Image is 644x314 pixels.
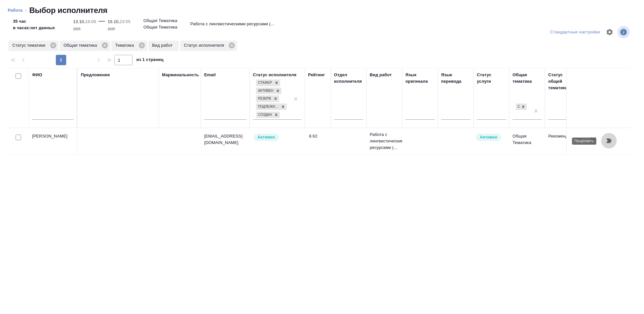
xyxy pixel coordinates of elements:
[13,18,55,25] p: 35 час
[32,72,42,78] div: ФИО
[480,134,497,140] p: Активен
[29,130,78,152] td: [PERSON_NAME]
[256,95,272,102] div: Резерв
[81,72,110,78] div: Предложение
[108,19,120,24] p: 15.10,
[516,103,520,110] div: Общая Тематика
[309,133,328,139] div: 8.62
[8,8,23,13] a: Работа
[8,41,58,51] div: Статус тематики
[184,42,227,49] p: Статус исполнителя
[256,79,273,86] div: Стажер
[25,7,27,14] li: ‹
[204,133,246,146] p: [EMAIL_ADDRESS][DOMAIN_NAME]
[253,72,296,78] div: Статус исполнителя
[545,130,581,152] td: Рекомендован
[253,133,302,142] div: Рядовой исполнитель: назначай с учетом рейтинга
[136,56,164,65] span: из 1 страниц
[73,19,85,24] p: 13.10,
[586,133,601,149] button: Открыть календарь загрузки
[255,111,280,119] div: Стажер, Активен, Резерв, Подлежит внедрению, Создан
[29,5,107,16] h2: Выбор исполнителя
[256,112,273,118] div: Создан
[602,24,617,40] span: Настроить таблицу
[549,27,602,37] div: split button
[617,26,631,38] span: Посмотреть информацию
[152,42,175,49] p: Вид работ
[334,72,363,85] div: Отдел исполнителя
[441,72,470,85] div: Язык перевода
[12,42,48,49] p: Статус тематики
[60,41,110,51] div: Общая тематика
[509,130,545,152] td: Общая Тематика
[162,72,199,78] div: Маржинальность
[257,134,275,140] p: Активен
[180,41,237,51] div: Статус исполнителя
[99,16,105,32] div: —
[255,103,287,111] div: Стажер, Активен, Резерв, Подлежит внедрению, Создан
[204,72,216,78] div: Email
[111,41,147,51] div: Тематика
[513,72,542,85] div: Общая тематика
[370,131,399,151] p: Работа с лингвистическими ресурсами (...
[256,88,274,94] div: Активен
[308,72,325,78] div: Рейтинг
[255,79,281,87] div: Стажер, Активен, Резерв, Подлежит внедрению, Создан
[477,72,506,85] div: Статус услуги
[255,87,282,95] div: Стажер, Активен, Резерв, Подлежит внедрению, Создан
[405,72,435,85] div: Язык оригинала
[515,103,527,111] div: Общая Тематика
[143,18,178,24] p: Общая Тематика
[548,72,577,91] div: Статус общей тематики
[370,72,392,78] div: Вид работ
[120,19,130,24] p: 23:55
[256,103,279,110] div: Подлежит внедрению
[255,95,280,103] div: Стажер, Активен, Резерв, Подлежит внедрению, Создан
[8,5,636,16] nav: breadcrumb
[64,42,99,49] p: Общая тематика
[115,42,136,49] p: Тематика
[85,19,96,24] p: 18:09
[16,135,21,140] input: Выбери исполнителей, чтобы отправить приглашение на работу
[570,133,586,149] button: Отправить предложение о работе
[190,21,274,27] p: Работа с лингвистическими ресурсами (...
